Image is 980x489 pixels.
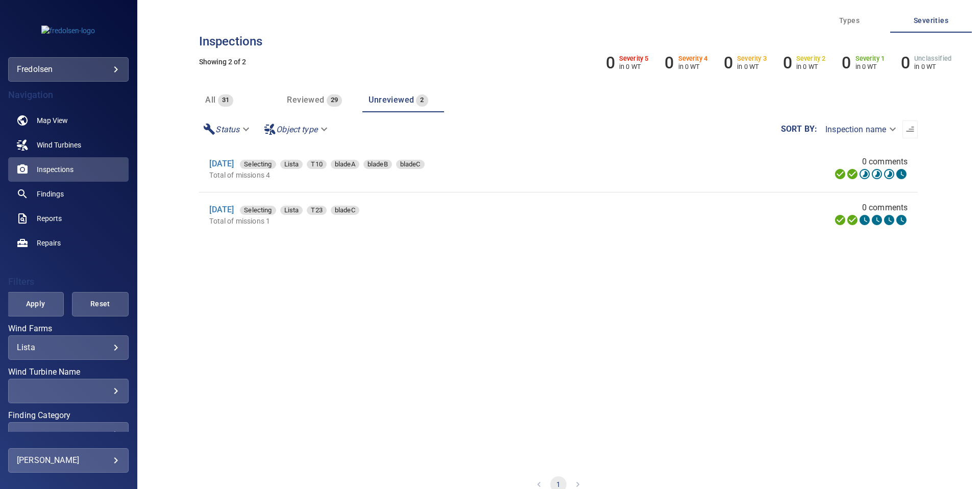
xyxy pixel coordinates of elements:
[895,214,908,226] svg: Classification 0%
[199,120,256,138] div: Status
[307,205,326,215] span: T23
[8,57,129,82] div: fredolsen
[331,159,359,169] span: bladeA
[914,63,951,70] p: in 0 WT
[859,168,871,180] svg: Selecting 26%
[8,231,129,255] a: repairs noActive
[846,168,859,180] svg: Data Formatted 100%
[37,140,81,150] span: Wind Turbines
[883,214,895,226] svg: Matching 0%
[902,120,918,138] button: Sort list from oldest to newest
[8,133,129,157] a: windturbines noActive
[724,53,733,72] h6: 0
[199,58,918,66] h5: Showing 2 of 2
[8,206,129,231] a: reports noActive
[363,159,392,169] span: bladeB
[8,157,129,182] a: inspections active
[17,452,120,469] div: [PERSON_NAME]
[8,422,129,447] div: Finding Category
[199,35,918,48] h3: Inspections
[862,156,908,168] span: 0 comments
[240,205,276,215] span: Selecting
[619,55,649,62] h6: Severity 5
[331,205,359,215] span: bladeC
[914,55,951,62] h6: Unclassified
[37,238,61,248] span: Repairs
[724,53,767,72] li: Severity 3
[871,168,883,180] svg: ML Processing 21%
[895,168,908,180] svg: Classification 0%
[817,120,902,138] div: Inspection name
[8,379,129,403] div: Wind Turbine Name
[205,95,215,105] span: All
[327,94,342,106] span: 29
[209,170,630,180] p: Total of missions 4
[796,63,826,70] p: in 0 WT
[307,160,326,169] div: T10
[665,53,674,72] h6: 0
[85,298,116,310] span: Reset
[842,53,885,72] li: Severity 1
[280,160,303,169] div: Lista
[665,53,707,72] li: Severity 4
[17,61,120,78] div: fredolsen
[834,214,846,226] svg: Uploading 100%
[209,216,598,226] p: Total of missions 1
[859,214,871,226] svg: Selecting 0%
[396,160,425,169] div: bladeC
[737,63,767,70] p: in 0 WT
[8,325,129,333] label: Wind Farms
[396,159,425,169] span: bladeC
[17,343,120,352] div: Lista
[901,53,951,72] li: Severity Unclassified
[8,90,129,100] h4: Navigation
[606,53,649,72] li: Severity 5
[209,159,234,168] a: [DATE]
[240,160,276,169] div: Selecting
[606,53,615,72] h6: 0
[781,125,817,133] label: Sort by :
[896,14,966,27] span: Severities
[363,160,392,169] div: bladeB
[215,125,239,134] em: Status
[37,189,64,199] span: Findings
[276,125,317,134] em: Object type
[846,214,859,226] svg: Data Formatted 100%
[855,63,885,70] p: in 0 WT
[280,205,303,215] span: Lista
[307,206,326,215] div: T23
[72,292,129,316] button: Reset
[901,53,910,72] h6: 0
[240,206,276,215] div: Selecting
[20,298,51,310] span: Apply
[416,94,428,106] span: 2
[41,26,95,36] img: fredolsen-logo
[331,160,359,169] div: bladeA
[37,115,68,126] span: Map View
[7,292,64,316] button: Apply
[8,368,129,376] label: Wind Turbine Name
[287,95,324,105] span: Reviewed
[307,159,326,169] span: T10
[883,168,895,180] svg: Matching 6%
[678,63,708,70] p: in 0 WT
[240,159,276,169] span: Selecting
[280,159,303,169] span: Lista
[834,168,846,180] svg: Uploading 100%
[842,53,851,72] h6: 0
[678,55,708,62] h6: Severity 4
[280,206,303,215] div: Lista
[619,63,649,70] p: in 0 WT
[331,206,359,215] div: bladeC
[737,55,767,62] h6: Severity 3
[783,53,826,72] li: Severity 2
[209,205,234,214] a: [DATE]
[8,277,129,287] h4: Filters
[218,94,234,106] span: 31
[783,53,792,72] h6: 0
[862,202,908,214] span: 0 comments
[796,55,826,62] h6: Severity 2
[37,164,73,175] span: Inspections
[815,14,884,27] span: Types
[8,182,129,206] a: findings noActive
